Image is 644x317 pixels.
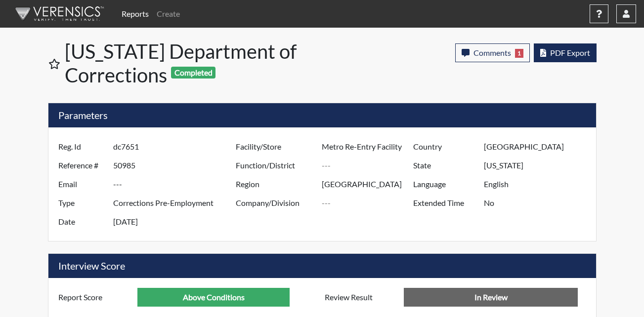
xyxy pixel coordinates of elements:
label: State [406,156,484,175]
label: Email [51,175,113,194]
input: --- [322,175,416,194]
button: PDF Export [534,43,597,62]
input: --- [322,137,416,156]
span: 1 [515,49,523,58]
h5: Parameters [48,103,596,127]
span: PDF Export [550,48,590,57]
label: Type [51,194,113,212]
a: Create [153,4,184,24]
label: Function/District [228,156,322,175]
label: Review Result [317,288,404,307]
a: Reports [118,4,153,24]
input: --- [484,175,593,194]
input: --- [484,156,593,175]
span: Comments [473,48,511,57]
input: --- [137,288,290,307]
input: --- [113,194,238,212]
label: Company/Division [228,194,322,212]
button: Comments1 [455,43,530,62]
label: Reg. Id [51,137,113,156]
input: --- [322,156,416,175]
input: No Decision [404,288,578,307]
h1: [US_STATE] Department of Corrections [65,40,323,87]
input: --- [484,194,593,212]
label: Country [406,137,484,156]
label: Report Score [51,288,138,307]
label: Date [51,212,113,231]
input: --- [113,212,238,231]
label: Reference # [51,156,113,175]
input: --- [113,175,238,194]
label: Region [228,175,322,194]
span: Completed [171,67,215,79]
label: Facility/Store [228,137,322,156]
label: Extended Time [406,194,484,212]
label: Language [406,175,484,194]
input: --- [322,194,416,212]
input: --- [113,137,238,156]
input: --- [113,156,238,175]
h5: Interview Score [48,254,596,278]
input: --- [484,137,593,156]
